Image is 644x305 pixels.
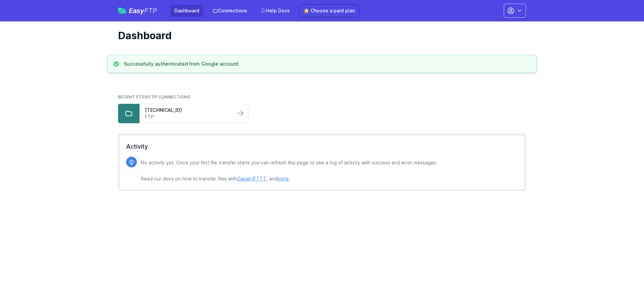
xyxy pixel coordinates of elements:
[209,5,251,17] a: Connections
[170,5,203,17] a: Dashboard
[124,61,240,67] h3: Successfully authenticated from Google account.
[144,7,157,15] span: FTP
[118,29,521,42] h1: Dashboard
[237,176,251,181] a: Zapier
[141,159,437,183] p: No activity yet. Once your first file transfer starts you can refresh this page to see a log of a...
[118,94,526,100] h2: Recent FTP/SFTP Connections
[145,107,229,113] a: [TECHNICAL_ID]
[277,176,289,181] a: more
[129,7,157,14] span: Easy
[145,113,229,120] a: FTP
[118,8,126,14] img: easyftp_logo.png
[118,7,157,14] a: EasyFTP
[126,142,518,151] h2: Activity
[253,176,266,181] a: IFTTT
[257,5,294,17] a: Help Docs
[299,4,359,17] a: ⭐ Choose a paid plan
